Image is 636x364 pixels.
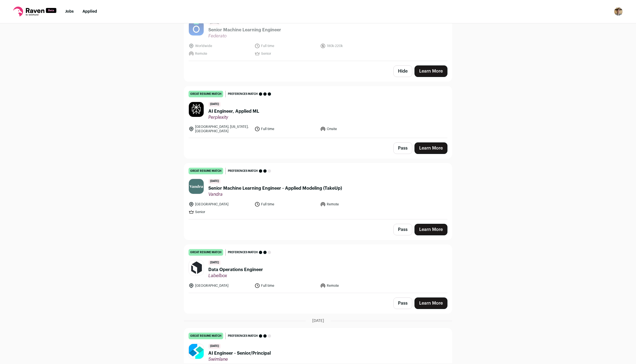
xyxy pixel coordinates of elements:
button: Pass [393,142,412,154]
li: Full time [255,125,317,133]
a: Jobs [65,10,74,13]
button: Open dropdown [614,7,623,16]
span: Preferences match [228,333,258,339]
li: Full time [255,283,317,288]
a: Learn More [414,224,447,235]
span: Preferences match [228,91,258,97]
span: AI Engineer - Senior/Principal [208,350,271,357]
img: aa63dcdafccbb49b309b2bce2635f4ec42ec39722a66295ce06f3c2e363ae47f.jpg [189,260,204,275]
li: [GEOGRAPHIC_DATA], [US_STATE], [GEOGRAPHIC_DATA] [189,125,251,133]
span: Data Operations Engineer [208,266,263,273]
span: Senior Machine Learning Engineer - Applied Modeling (TakeUp) [208,185,342,192]
span: Preferences match [228,168,258,174]
img: 4422fe1d59a97c0095569d23a3ab30826f8d38935ef29bb627ddb5f5fecc51ed.jpg [189,21,204,35]
div: great resume match [189,333,223,339]
a: Learn More [414,297,447,309]
li: Remote [320,283,383,288]
a: Learn More [414,142,447,154]
div: great resume match [189,249,223,256]
button: Pass [393,224,412,235]
span: [DATE] [208,102,221,107]
a: Expired great resume match Preferences match [DATE] Senior Machine Learning Engineer Federato Wor... [184,5,452,61]
li: [GEOGRAPHIC_DATA] [189,283,251,288]
span: Perplexity [208,115,259,120]
li: Full time [255,202,317,207]
img: e936bdcbd3bc62b23959da93b3f41b4a69f966f526f12d162f41df026555dad0.png [189,340,204,363]
span: Swimlane [208,357,271,362]
li: Senior [255,51,317,56]
span: Vandra [208,192,342,197]
li: Full time [255,43,317,49]
li: 180k-220k [320,43,383,49]
div: great resume match [189,91,223,97]
span: Preferences match [228,250,258,255]
a: great resume match Preferences match [DATE] Senior Machine Learning Engineer - Applied Modeling (... [184,163,452,219]
span: Senior Machine Learning Engineer [208,27,281,33]
li: Remote [189,51,251,56]
span: [DATE] [208,344,221,349]
li: Remote [320,202,383,207]
span: Labelbox [208,273,263,278]
a: great resume match Preferences match [DATE] AI Engineer, Applied ML Perplexity [GEOGRAPHIC_DATA],... [184,86,452,138]
span: AI Engineer, Applied ML [208,108,259,115]
button: Hide [393,65,412,77]
span: [DATE] [208,179,221,184]
button: Pass [393,297,412,309]
img: e2d94485300c63a2be7e243d10898cfa95ff83fdaf9b6bebd12cb988e2124102.jpg [189,179,204,194]
a: Learn More [414,65,447,77]
span: [DATE] [312,318,324,324]
li: Senior [189,209,251,215]
img: 4b899388dde1dea0266d9d4227cfcc9844bec418843e8309b2ac801105a44f85.jpg [189,102,204,117]
img: 15869354-medium_jpg [614,7,623,16]
div: great resume match [189,168,223,174]
li: Worldwide [189,43,251,49]
li: Onsite [320,125,383,133]
span: Federato [208,33,281,39]
a: great resume match Preferences match [DATE] Data Operations Engineer Labelbox [GEOGRAPHIC_DATA] F... [184,245,452,293]
a: Applied [82,10,97,13]
span: [DATE] [208,260,221,265]
li: [GEOGRAPHIC_DATA] [189,202,251,207]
